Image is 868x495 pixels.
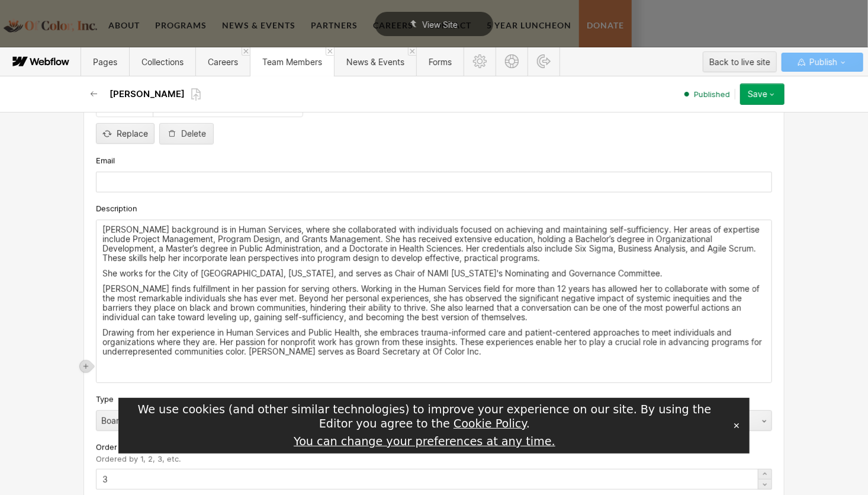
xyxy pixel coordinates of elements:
button: Save [740,83,785,105]
span: Order [96,442,117,452]
span: Email [96,155,114,166]
p: Drawing from her experience in Human Services and Public Health, she embraces trauma-informed car... [102,328,766,356]
button: You can change your preferences at any time. [294,435,555,449]
button: Close [728,417,745,435]
p: [PERSON_NAME] finds fulfillment in her passion for serving others. Working in the Human Services ... [102,284,766,322]
span: Description [96,203,137,214]
span: Type [96,394,114,404]
a: Close 'Careers' tab [242,47,250,56]
div: Back to live site [709,53,770,71]
button: Back to live site [703,52,777,72]
p: ‍ [102,362,766,372]
span: News & Events [346,57,404,67]
a: Close 'Team Members' tab [326,47,334,56]
p: She works for the City of [GEOGRAPHIC_DATA], [US_STATE], and serves as Chair of NAMI [US_STATE]'s... [102,269,766,278]
span: Collections [142,57,184,67]
div: Save [748,89,767,99]
div: Board Member [97,412,748,430]
span: Publish [807,53,837,71]
span: Pages [93,57,117,67]
p: [PERSON_NAME] background is in Human Services, where she collaborated with individuals focused on... [102,225,766,263]
span: Published [694,89,730,99]
a: Cookie Policy [454,417,526,430]
span: We use cookies (and other similar technologies) to improve your experience on our site. By using ... [138,403,712,430]
span: View Site [422,20,458,30]
button: Delete [159,123,214,144]
span: Careers [208,57,238,67]
a: Close 'News & Events' tab [408,47,416,56]
span: Ordered by 1, 2, 3, etc. [96,454,181,464]
span: Team Members [262,57,322,67]
button: Publish [782,53,863,72]
span: Forms [429,57,452,67]
div: Delete [181,129,206,139]
h2: [PERSON_NAME] [110,88,185,100]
